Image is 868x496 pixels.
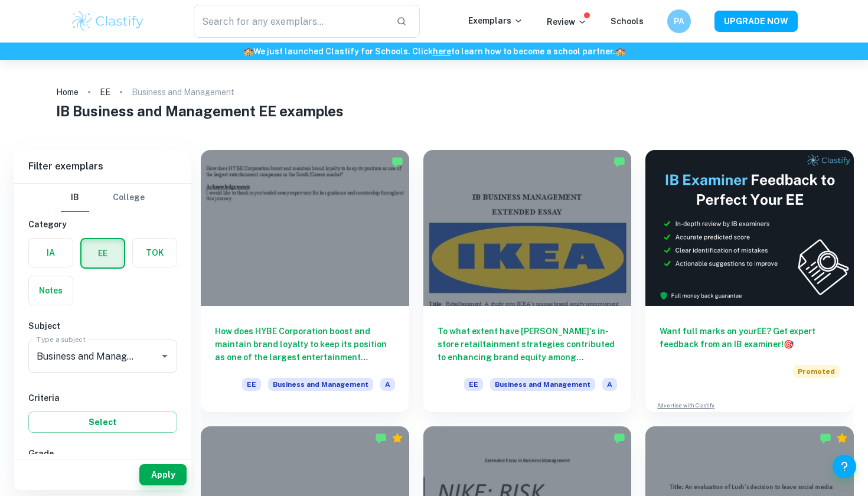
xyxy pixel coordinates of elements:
[614,156,625,168] img: Marked
[242,378,261,391] span: EE
[464,378,483,391] span: EE
[56,100,812,122] h1: IB Business and Management EE examples
[61,184,89,212] button: IB
[391,432,403,444] div: Premium
[611,17,644,26] a: Schools
[133,239,177,267] button: TOK
[61,184,145,212] div: Filter type choice
[37,334,86,344] label: Type a subject
[490,378,595,391] span: Business and Management
[784,340,794,349] span: 🎯
[28,218,177,231] h6: Category
[660,325,840,351] h6: Want full marks on your EE ? Get expert feedback from an IB examiner!
[29,276,73,305] button: Notes
[56,84,79,100] a: Home
[215,325,395,364] h6: How does HYBE Corporation boost and maintain brand loyalty to keep its position as one of the lar...
[645,150,854,412] a: Want full marks on yourEE? Get expert feedback from an IB examiner!PromotedAdvertise with Clastify
[820,432,831,444] img: Marked
[100,84,110,100] a: EE
[201,150,409,412] a: How does HYBE Corporation boost and maintain brand loyalty to keep its position as one of the lar...
[81,239,124,267] button: EE
[793,365,840,378] span: Promoted
[28,412,177,433] button: Select
[433,47,451,56] a: here
[113,184,145,212] button: College
[70,9,145,33] img: Clastify logo
[29,239,73,267] button: IA
[243,47,253,56] span: 🏫
[645,150,854,306] img: Thumbnail
[28,391,177,404] h6: Criteria
[194,5,387,38] input: Search for any exemplars...
[667,9,691,33] button: PA
[833,455,856,478] button: Help and Feedback
[657,402,714,410] a: Advertise with Clastify
[423,150,632,412] a: To what extent have [PERSON_NAME]'s in-store retailtainment strategies contributed to enhancing b...
[156,348,173,364] button: Open
[836,432,848,444] div: Premium
[547,15,587,28] p: Review
[380,378,395,391] span: A
[602,378,617,391] span: A
[391,156,403,168] img: Marked
[375,432,387,444] img: Marked
[673,15,686,28] h6: PA
[2,45,866,58] h6: We just launched Clastify for Schools. Click to learn how to become a school partner.
[28,447,177,460] h6: Grade
[615,47,625,56] span: 🏫
[714,11,798,32] button: UPGRADE NOW
[28,319,177,332] h6: Subject
[468,14,523,27] p: Exemplars
[139,464,187,485] button: Apply
[14,150,191,183] h6: Filter exemplars
[438,325,618,364] h6: To what extent have [PERSON_NAME]'s in-store retailtainment strategies contributed to enhancing b...
[268,378,373,391] span: Business and Management
[614,432,625,444] img: Marked
[132,86,234,99] p: Business and Management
